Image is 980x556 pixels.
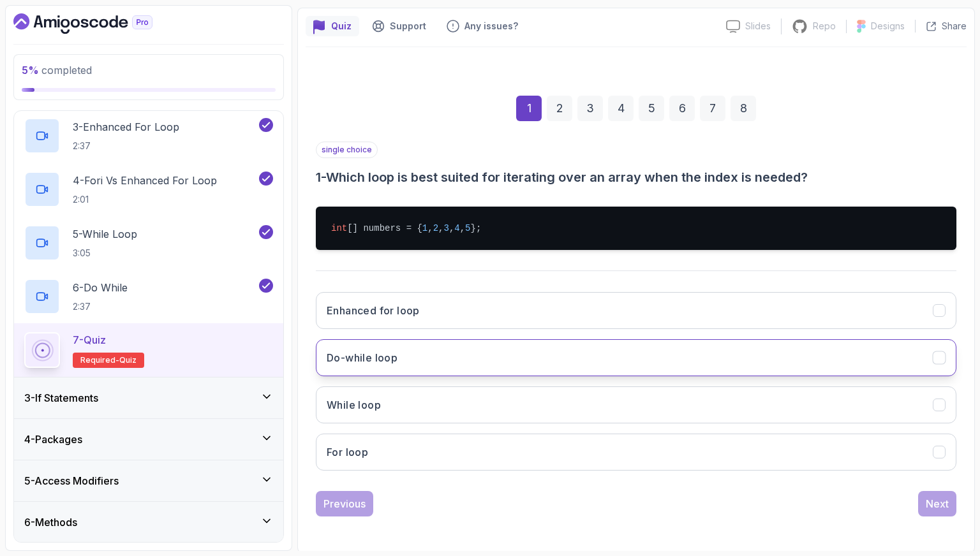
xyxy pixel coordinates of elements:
[24,172,273,207] button: 4-Fori vs Enhanced For Loop2:01
[918,491,956,516] button: Next
[639,96,664,121] div: 5
[73,247,137,260] p: 3:05
[24,118,273,154] button: 3-Enhanced For Loop2:37
[323,496,366,511] div: Previous
[915,20,967,33] button: Share
[700,96,725,121] div: 7
[14,377,283,418] button: 3-If Statements
[316,142,378,158] p: single choice
[316,168,956,186] h3: 1 - Which loop is best suited for iterating over an array when the index is needed?
[390,20,426,33] p: Support
[24,279,273,314] button: 6-Do While2:37
[464,20,518,33] p: Any issues?
[14,502,283,543] button: 6-Methods
[316,491,373,516] button: Previous
[871,20,905,33] p: Designs
[439,16,526,36] button: Feedback button
[942,20,967,33] p: Share
[24,515,77,530] h3: 6 - Methods
[465,223,470,233] span: 5
[24,332,273,368] button: 7-QuizRequired-quiz
[24,225,273,261] button: 5-While Loop3:05
[926,496,949,511] div: Next
[73,280,128,295] p: 6 - Do While
[306,16,359,36] button: quiz button
[547,96,572,121] div: 2
[316,339,956,376] button: Do-while loop
[731,96,756,121] div: 8
[73,193,217,206] p: 2:01
[22,64,92,77] span: completed
[73,119,179,135] p: 3 - Enhanced For Loop
[73,300,128,313] p: 2:37
[73,226,137,242] p: 5 - While Loop
[422,223,427,233] span: 1
[73,332,106,347] p: 7 - Quiz
[454,223,459,233] span: 4
[119,355,137,365] span: quiz
[608,96,634,121] div: 4
[516,96,542,121] div: 1
[316,292,956,329] button: Enhanced for loop
[331,223,347,233] span: int
[14,460,283,501] button: 5-Access Modifiers
[316,207,956,250] pre: [] numbers = { , , , , };
[80,355,119,365] span: Required-
[745,20,771,33] p: Slides
[22,64,39,77] span: 5 %
[327,444,368,460] h3: For loop
[443,223,449,233] span: 3
[73,173,217,188] p: 4 - Fori vs Enhanced For Loop
[13,13,182,34] a: Dashboard
[316,386,956,423] button: While loop
[327,350,397,365] h3: Do-while loop
[14,419,283,460] button: 4-Packages
[24,390,98,406] h3: 3 - If Statements
[364,16,434,36] button: Support button
[331,20,352,33] p: Quiz
[316,434,956,471] button: For loop
[24,432,82,447] h3: 4 - Packages
[327,303,420,318] h3: Enhanced for loop
[577,96,603,121] div: 3
[669,96,695,121] div: 6
[813,20,836,33] p: Repo
[73,140,179,152] p: 2:37
[433,223,438,233] span: 2
[327,397,381,413] h3: While loop
[24,473,119,488] h3: 5 - Access Modifiers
